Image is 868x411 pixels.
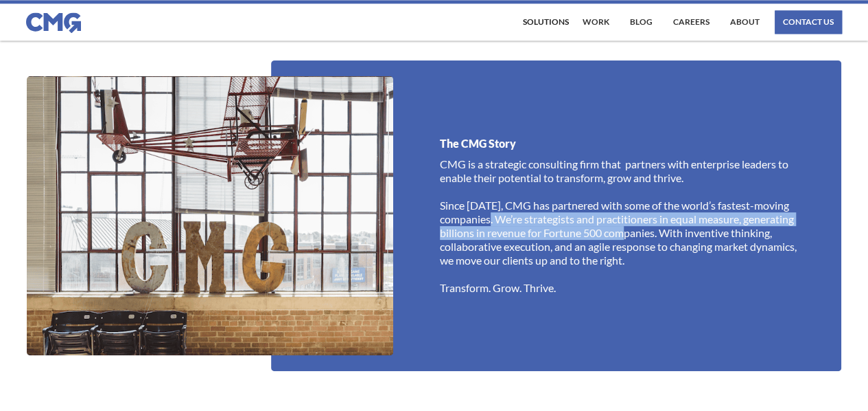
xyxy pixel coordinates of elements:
p: CMG is a strategic consulting firm that partners with enterprise leaders to enable their potentia... [440,157,803,295]
a: Blog [626,10,656,34]
a: About [727,10,763,34]
div: contact us [783,18,834,26]
a: work [579,10,613,34]
div: Solutions [523,18,569,26]
a: Careers [670,10,713,34]
img: CMG logo in blue. [26,12,81,33]
h2: The CMG Story [440,137,803,151]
